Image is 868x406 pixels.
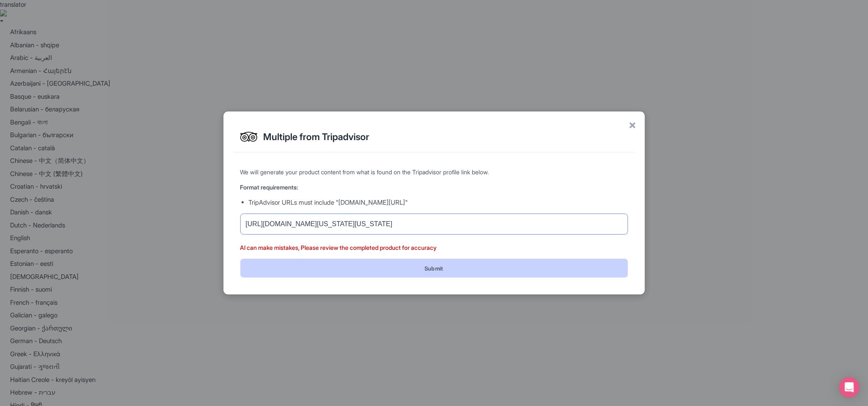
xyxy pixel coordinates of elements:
[240,214,628,235] input: Enter Tripadvisor Profile Link
[839,377,860,398] div: Open Intercom Messenger
[240,168,628,176] p: We will generate your product content from what is found on the Tripadvisor profile link below.
[240,259,628,278] button: Submit
[264,132,628,142] h2: Multiple from Tripadvisor
[240,184,299,191] strong: Format requirements:
[249,198,628,208] li: TripAdvisor URLs must include "[DOMAIN_NAME][URL]"
[629,116,637,133] span: ×
[240,243,628,252] p: AI can make mistakes, Please review the completed product for accuracy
